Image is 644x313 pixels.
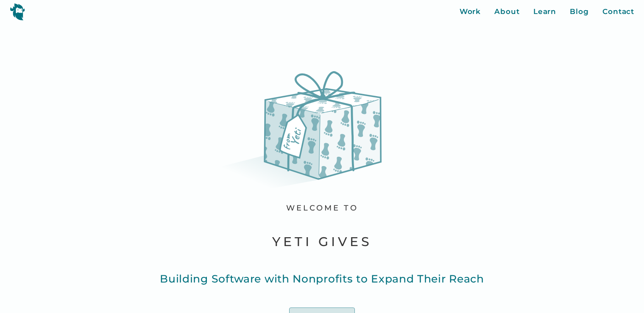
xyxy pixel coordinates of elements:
a: Learn [533,6,557,17]
div: welcome to [286,203,358,213]
p: Building Software with Nonprofits to Expand Their Reach [160,270,484,287]
a: Blog [570,6,589,17]
h1: yeti gives [272,233,372,250]
a: Work [460,6,481,17]
img: a gift box from yeti wrapped in bigfoot wrapping paper [218,71,381,190]
img: yeti logo icon [10,3,25,20]
a: About [494,6,520,17]
a: Contact [602,6,634,17]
